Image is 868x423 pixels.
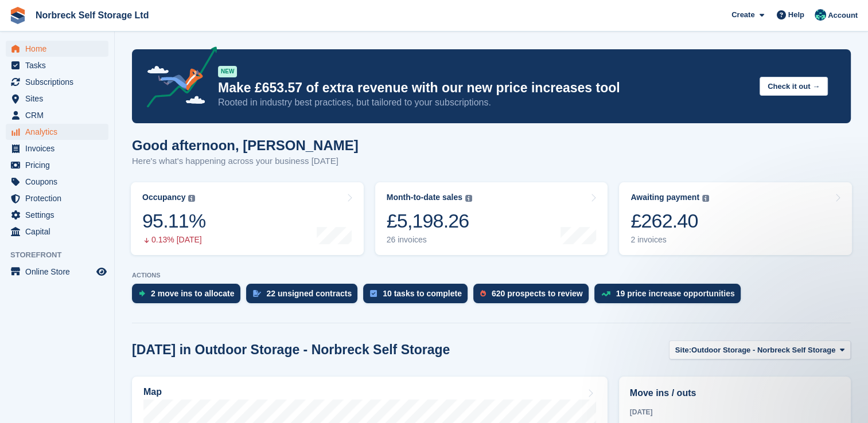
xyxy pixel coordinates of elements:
[246,284,364,309] a: 22 unsigned contracts
[387,235,472,245] div: 26 invoices
[25,91,94,107] span: Sites
[815,9,826,21] img: Sally King
[25,57,94,73] span: Tasks
[6,57,108,73] a: menu
[6,190,108,206] a: menu
[25,124,94,140] span: Analytics
[253,290,261,297] img: contract_signature_icon-13c848040528278c33f63329250d36e43548de30e8caae1d1a13099fd9432cc5.svg
[10,249,114,261] span: Storefront
[95,265,108,279] a: Preview store
[25,157,94,173] span: Pricing
[25,224,94,240] span: Capital
[370,290,377,297] img: task-75834270c22a3079a89374b754ae025e5fb1db73e45f91037f5363f120a921f8.svg
[267,289,352,298] div: 22 unsigned contracts
[218,66,237,77] div: NEW
[6,41,108,57] a: menu
[218,96,750,109] p: Rooted in industry best practices, but tailored to your subscriptions.
[9,7,26,24] img: stora-icon-8386f47178a22dfd0bd8f6a31ec36ba5ce8667c1dd55bd0f319d3a0aa187defe.svg
[702,195,709,202] img: icon-info-grey-7440780725fd019a000dd9b08b2336e03edf1995a4989e88bcd33f0948082b44.svg
[25,140,94,156] span: Invoices
[788,9,804,21] span: Help
[218,80,750,96] p: Make £653.57 of extra revenue with our new price increases tool
[6,91,108,107] a: menu
[669,340,851,359] button: Site: Outdoor Storage - Norbreck Self Storage
[387,209,472,233] div: £5,198.26
[375,182,608,255] a: Month-to-date sales £5,198.26 26 invoices
[137,46,217,112] img: price-adjustments-announcement-icon-8257ccfd72463d97f412b2fc003d46551f7dbcb40ab6d574587a9cd5c0d94...
[630,209,709,233] div: £262.40
[630,407,840,417] div: [DATE]
[383,289,462,298] div: 10 tasks to complete
[25,74,94,90] span: Subscriptions
[828,10,858,21] span: Account
[132,342,450,358] h2: [DATE] in Outdoor Storage - Norbreck Self Storage
[142,235,205,245] div: 0.13% [DATE]
[465,195,472,202] img: icon-info-grey-7440780725fd019a000dd9b08b2336e03edf1995a4989e88bcd33f0948082b44.svg
[25,207,94,223] span: Settings
[143,387,162,397] h2: Map
[25,107,94,123] span: CRM
[630,193,699,202] div: Awaiting payment
[25,174,94,190] span: Coupons
[6,107,108,123] a: menu
[6,124,108,140] a: menu
[601,291,610,296] img: price_increase_opportunities-93ffe204e8149a01c8c9dc8f82e8f89637d9d84a8eef4429ea346261dce0b2c0.svg
[6,74,108,90] a: menu
[25,190,94,206] span: Protection
[6,140,108,156] a: menu
[675,344,691,356] span: Site:
[731,9,754,21] span: Create
[760,77,828,96] button: Check it out →
[132,284,246,309] a: 2 move ins to allocate
[6,207,108,223] a: menu
[132,155,359,168] p: Here's what's happening across your business [DATE]
[142,193,185,202] div: Occupancy
[25,41,94,57] span: Home
[142,209,205,233] div: 95.11%
[6,174,108,190] a: menu
[616,289,735,298] div: 19 price increase opportunities
[6,224,108,240] a: menu
[131,182,364,255] a: Occupancy 95.11% 0.13% [DATE]
[31,6,153,25] a: Norbreck Self Storage Ltd
[188,195,195,202] img: icon-info-grey-7440780725fd019a000dd9b08b2336e03edf1995a4989e88bcd33f0948082b44.svg
[630,386,840,400] h2: Move ins / outs
[132,272,851,279] p: ACTIONS
[387,193,462,202] div: Month-to-date sales
[139,290,145,297] img: move_ins_to_allocate_icon-fdf77a2bb77ea45bf5b3d319d69a93e2d87916cf1d5bf7949dd705db3b84f3ca.svg
[132,138,359,153] h1: Good afternoon, [PERSON_NAME]
[363,284,473,309] a: 10 tasks to complete
[619,182,852,255] a: Awaiting payment £262.40 2 invoices
[25,264,94,280] span: Online Store
[594,284,746,309] a: 19 price increase opportunities
[473,284,594,309] a: 620 prospects to review
[480,290,486,297] img: prospect-51fa495bee0391a8d652442698ab0144808aea92771e9ea1ae160a38d050c398.svg
[6,157,108,173] a: menu
[691,344,835,356] span: Outdoor Storage - Norbreck Self Storage
[6,264,108,280] a: menu
[630,235,709,245] div: 2 invoices
[151,289,235,298] div: 2 move ins to allocate
[492,289,583,298] div: 620 prospects to review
